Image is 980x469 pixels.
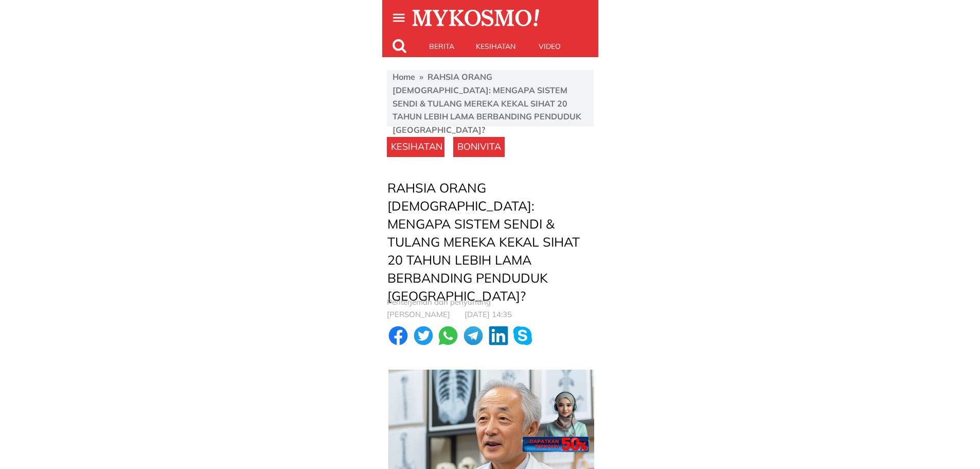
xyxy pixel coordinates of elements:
p: Video [523,36,577,57]
h3: BONIVITA [457,140,505,154]
h3: KESIHATAN [391,140,448,154]
p: RAHSIA ORANG [DEMOGRAPHIC_DATA]: MENGAPA SISTEM SENDI & TULANG MEREKA KEKAL SIHAT 20 TAHUN LEBIH ... [387,179,593,305]
p: Kesihatan [469,36,523,57]
p: Berita [415,36,469,57]
h3: Penterjemah dan penyunting [PERSON_NAME] [DATE] 14:35 [387,296,593,321]
div: Home » RAHSIA ORANG [DEMOGRAPHIC_DATA]: MENGAPA SISTEM SENDI & TULANG MEREKA KEKAL SIHAT 20 TAHUN... [393,71,589,136]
